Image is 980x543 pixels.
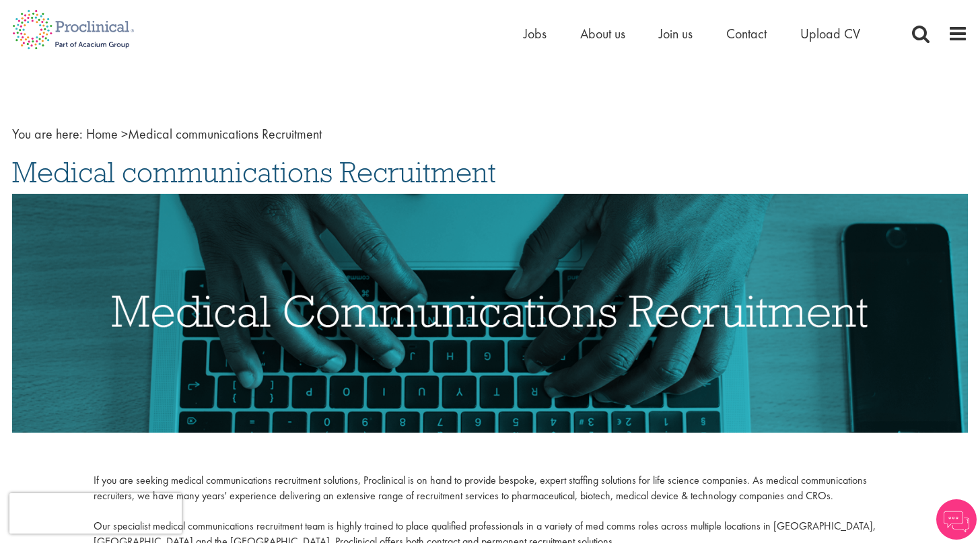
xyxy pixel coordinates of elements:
[9,493,182,534] iframe: reCAPTCHA
[726,25,767,42] a: Contact
[936,499,977,540] img: Chatbot
[580,25,625,42] a: About us
[12,194,968,433] img: Medical Communication Recruitment
[86,125,322,143] span: Medical communications Recruitment
[12,154,496,190] span: Medical communications Recruitment
[524,25,547,42] a: Jobs
[12,125,83,143] span: You are here:
[659,25,693,42] a: Join us
[86,125,118,143] a: breadcrumb link to Home
[800,25,860,42] a: Upload CV
[121,125,128,143] span: >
